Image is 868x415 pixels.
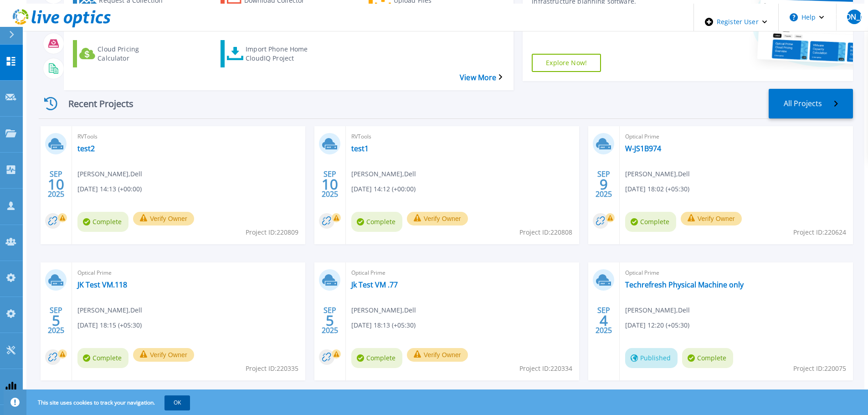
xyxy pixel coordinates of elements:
[625,169,690,179] span: [PERSON_NAME] , Dell
[29,395,190,410] span: This site uses cookies to track your navigation.
[779,4,836,31] button: Help
[47,168,65,201] div: SEP 2025
[351,305,416,315] span: [PERSON_NAME] , Dell
[793,227,846,237] span: Project ID: 220624
[351,280,398,289] a: Jk Test VM .77
[77,169,142,179] span: [PERSON_NAME] , Dell
[77,348,128,368] span: Complete
[694,4,778,40] div: Register User
[682,348,733,368] span: Complete
[321,168,339,201] div: SEP 2025
[351,212,402,232] span: Complete
[246,42,318,65] div: Import Phone Home CloudIQ Project
[77,212,128,232] span: Complete
[98,42,170,65] div: Cloud Pricing Calculator
[326,317,334,324] span: 5
[133,212,194,225] button: Verify Owner
[321,304,339,337] div: SEP 2025
[351,184,416,194] span: [DATE] 14:12 (+00:00)
[77,132,300,142] span: RVTools
[77,305,142,315] span: [PERSON_NAME] , Dell
[52,317,60,324] span: 5
[48,180,64,188] span: 10
[77,184,142,194] span: [DATE] 14:13 (+00:00)
[625,305,690,315] span: [PERSON_NAME] , Dell
[77,320,142,330] span: [DATE] 18:15 (+05:30)
[77,280,127,289] a: JK Test VM.118
[625,212,676,232] span: Complete
[595,304,612,337] div: SEP 2025
[351,320,416,330] span: [DATE] 18:13 (+05:30)
[77,144,95,153] a: test2
[351,132,574,142] span: RVTools
[600,180,608,188] span: 9
[322,180,338,188] span: 10
[532,54,601,72] a: Explore Now!
[625,144,661,153] a: W-JS1B974
[351,169,416,179] span: [PERSON_NAME] , Dell
[625,320,689,330] span: [DATE] 12:20 (+05:30)
[625,280,744,289] a: Techrefresh Physical Machine only
[133,348,194,362] button: Verify Owner
[77,268,300,278] span: Optical Prime
[73,40,183,67] a: Cloud Pricing Calculator
[351,144,369,153] a: test1
[246,227,298,237] span: Project ID: 220809
[460,73,502,82] a: View More
[625,268,847,278] span: Optical Prime
[407,348,468,362] button: Verify Owner
[351,268,574,278] span: Optical Prime
[625,348,678,368] span: Published
[681,212,742,225] button: Verify Owner
[793,364,846,374] span: Project ID: 220075
[164,395,190,410] button: OK
[407,212,468,225] button: Verify Owner
[519,364,572,374] span: Project ID: 220334
[595,168,612,201] div: SEP 2025
[47,304,65,337] div: SEP 2025
[769,89,853,118] a: All Projects
[625,132,847,142] span: Optical Prime
[519,227,572,237] span: Project ID: 220808
[39,92,148,115] div: Recent Projects
[246,364,298,374] span: Project ID: 220335
[600,317,608,324] span: 4
[351,348,402,368] span: Complete
[625,184,689,194] span: [DATE] 18:02 (+05:30)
